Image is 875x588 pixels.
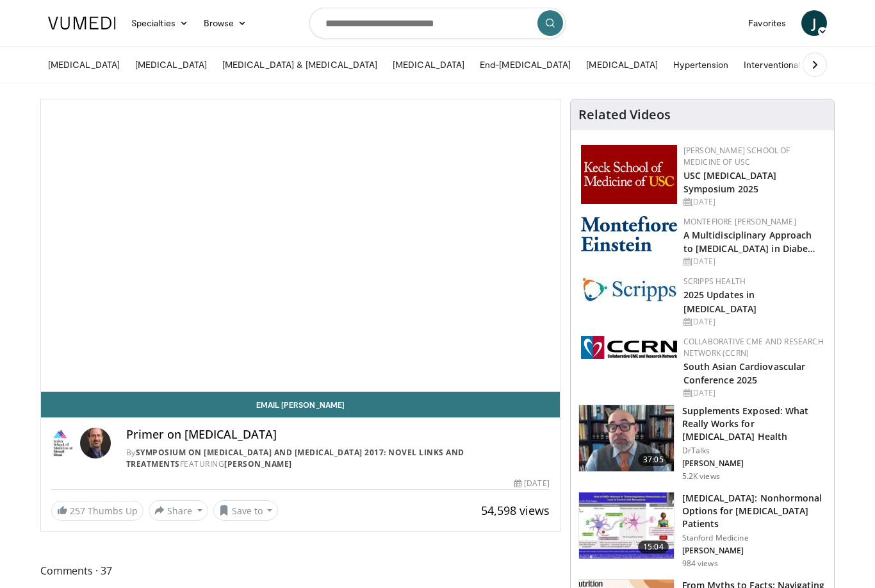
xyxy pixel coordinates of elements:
a: [PERSON_NAME] [224,458,292,469]
div: [DATE] [683,316,824,328]
h3: Supplements Exposed: What Really Works for [MEDICAL_DATA] Health [682,405,826,443]
a: Collaborative CME and Research Network (CCRN) [683,336,824,358]
a: Interventional Nephrology [736,52,858,78]
img: a04ee3ba-8487-4636-b0fb-5e8d268f3737.png.150x105_q85_autocrop_double_scale_upscale_version-0.2.png [581,336,677,359]
p: DrTalks [682,446,826,456]
img: 7b941f1f-d101-407a-8bfa-07bd47db01ba.png.150x105_q85_autocrop_double_scale_upscale_version-0.2.jpg [581,145,677,204]
video-js: Video Player [41,99,560,392]
p: Stanford Medicine [682,533,826,543]
p: [PERSON_NAME] [682,458,826,469]
img: VuMedi Logo [48,17,116,29]
a: [MEDICAL_DATA] [385,52,472,78]
div: [DATE] [683,387,824,399]
input: Search topics, interventions [309,8,566,38]
h3: [MEDICAL_DATA]: Nonhormonal Options for [MEDICAL_DATA] Patients [682,492,826,530]
div: By FEATURING [126,447,550,470]
a: 2025 Updates in [MEDICAL_DATA] [683,289,756,314]
a: Symposium on [MEDICAL_DATA] and [MEDICAL_DATA] 2017: Novel Links and Treatments [126,447,464,469]
a: Montefiore [PERSON_NAME] [683,216,796,227]
span: 37:05 [638,453,669,466]
a: South Asian Cardiovascular Conference 2025 [683,360,806,386]
span: Comments 37 [40,562,560,579]
a: End-[MEDICAL_DATA] [472,52,578,78]
a: 257 Thumbs Up [51,501,143,521]
a: Email [PERSON_NAME] [41,392,560,417]
a: [MEDICAL_DATA] & [MEDICAL_DATA] [215,52,385,78]
h4: Related Videos [578,107,671,122]
img: 649d3fc0-5ee3-4147-b1a3-955a692e9799.150x105_q85_crop-smart_upscale.jpg [579,405,674,472]
div: [DATE] [514,478,549,489]
button: Share [149,500,208,521]
a: Browse [196,10,255,36]
p: 984 views [682,559,718,569]
p: 5.2K views [682,471,720,482]
a: Specialties [124,10,196,36]
a: [PERSON_NAME] School of Medicine of USC [683,145,790,167]
a: 37:05 Supplements Exposed: What Really Works for [MEDICAL_DATA] Health DrTalks [PERSON_NAME] 5.2K... [578,405,826,482]
div: [DATE] [683,196,824,208]
a: Hypertension [666,52,736,78]
button: Save to [213,500,279,521]
a: 15:04 [MEDICAL_DATA]: Nonhormonal Options for [MEDICAL_DATA] Patients Stanford Medicine [PERSON_N... [578,492,826,569]
a: [MEDICAL_DATA] [578,52,666,78]
h4: Primer on [MEDICAL_DATA] [126,428,550,442]
a: USC [MEDICAL_DATA] Symposium 2025 [683,169,777,195]
span: 15:04 [638,541,669,553]
span: 257 [70,505,85,517]
a: Favorites [740,10,794,36]
img: Symposium on Diabetes and Cancer 2017: Novel Links and Treatments [51,428,75,458]
img: b0142b4c-93a1-4b58-8f91-5265c282693c.png.150x105_q85_autocrop_double_scale_upscale_version-0.2.png [581,216,677,251]
div: [DATE] [683,256,824,267]
span: 54,598 views [481,503,550,518]
a: [MEDICAL_DATA] [127,52,215,78]
img: c9f2b0b7-b02a-4276-a72a-b0cbb4230bc1.jpg.150x105_q85_autocrop_double_scale_upscale_version-0.2.jpg [581,276,677,302]
a: Scripps Health [683,276,746,287]
img: Avatar [80,428,111,458]
p: [PERSON_NAME] [682,546,826,556]
a: A Multidisciplinary Approach to [MEDICAL_DATA] in Diabe… [683,229,816,255]
a: [MEDICAL_DATA] [40,52,127,78]
img: 17c7b23e-a2ae-4ec4-982d-90d85294c799.150x105_q85_crop-smart_upscale.jpg [579,492,674,559]
a: J [801,10,827,36]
